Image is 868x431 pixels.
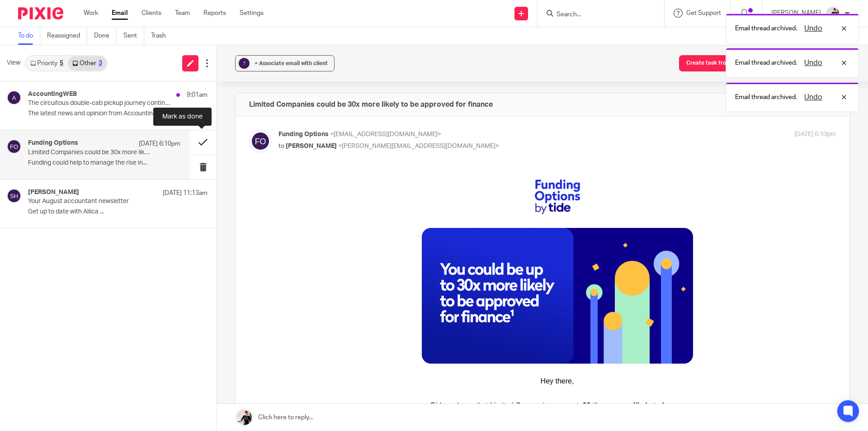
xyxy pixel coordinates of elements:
p: This benefit could be vital in [DATE] to manage the increased costs associated with whilst mainta... [152,268,406,293]
button: Undo [802,57,825,68]
span: View [7,58,20,68]
h4: Funding Options [28,139,78,147]
sup: 1 [228,244,231,251]
a: Done [94,27,117,45]
img: AV307615.jpg [826,6,840,21]
p: Hey there, [152,204,406,217]
a: Reports [203,9,226,18]
div: 3 [99,60,102,66]
b: 💡 Why choose Funding Options: [199,405,358,416]
p: Did you know that Limited Companies are up to [152,229,406,256]
span: Funding Options [278,131,329,137]
a: Get a quote [241,351,317,370]
a: Work [84,9,98,18]
a: Team [175,9,190,18]
img: svg%3E [7,139,21,154]
p: Your August accountant newsletter [28,198,172,205]
p: So, if you're looking for a cash boost during changing times, we're here to help. To get started ... [152,305,406,341]
a: Clients [142,9,161,18]
span: [PERSON_NAME] [286,143,337,149]
p: 9:01am [187,90,208,99]
button: Undo [802,23,825,34]
img: Funding Options by Tide Logo [256,9,302,44]
p: [DATE] 6:10pm [139,139,180,148]
a: Email [112,9,128,18]
p: Email thread archived. [735,58,797,67]
div: ? [239,58,250,69]
a: Priority5 [26,56,68,71]
h4: Limited Companies could be 30x more likely to be approved for finance [249,100,493,109]
p: [DATE] 6:10pm [794,130,836,139]
p: The latest news and opinion from AccountingWEB ... [28,110,208,118]
a: Reassigned [47,27,87,45]
a: To do [18,27,40,45]
button: ? + Associate email with client [235,55,335,71]
button: Undo [802,92,825,103]
span: <[PERSON_NAME][EMAIL_ADDRESS][DOMAIN_NAME]> [338,143,499,149]
a: Settings [240,9,264,18]
a: corporation tax [165,283,213,290]
p: Email thread archived. [735,24,797,33]
p: Email thread archived. [735,93,797,102]
strong: 30 times more likely to be approved for finance? . [152,231,392,253]
img: Pixie [18,7,63,19]
p: The circuitous double-cab pickup journey continues [28,99,172,107]
a: Trash [151,27,173,45]
span: <[EMAIL_ADDRESS][DOMAIN_NAME]> [330,131,441,137]
img: svg%3E [7,90,21,105]
h4: AccountingWEB [28,90,77,98]
a: Sent [123,27,144,45]
a: Other3 [68,56,106,71]
span: + Associate email with client [255,61,328,66]
p: Get up to date with Allica ... [28,208,208,216]
img: Tide Card [143,57,415,193]
img: svg%3E [249,130,272,152]
div: 5 [60,60,63,66]
img: svg%3E [7,189,21,203]
span: to [278,143,284,149]
p: Funding could help to manage the rise in... [28,159,180,167]
p: Limited Companies could be 30x more likely to be approved for finance [28,149,150,156]
p: [DATE] 11:13am [163,189,208,198]
h4: [PERSON_NAME] [28,189,79,196]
